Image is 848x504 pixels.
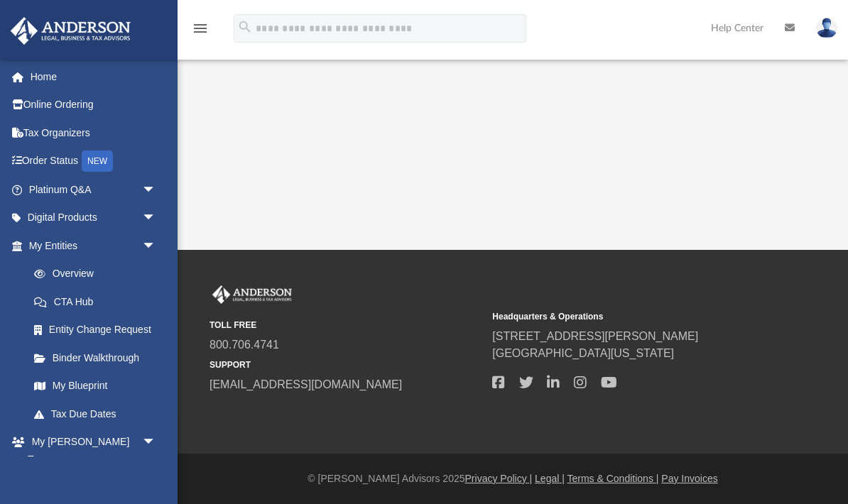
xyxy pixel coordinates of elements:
div: NEW [82,150,113,172]
div: © [PERSON_NAME] Advisors 2025 [178,471,848,486]
a: Digital Productsarrow_drop_down [10,204,178,232]
span: arrow_drop_down [142,231,170,261]
a: My [PERSON_NAME] Teamarrow_drop_down [10,428,170,473]
a: [STREET_ADDRESS][PERSON_NAME] [492,330,698,342]
a: Home [10,62,178,91]
span: arrow_drop_down [142,175,170,204]
a: Tax Organizers [10,119,178,147]
a: [EMAIL_ADDRESS][DOMAIN_NAME] [210,378,402,390]
small: Headquarters & Operations [492,310,765,323]
span: arrow_drop_down [142,428,170,457]
a: CTA Hub [20,287,178,316]
a: Overview [20,260,178,288]
img: Anderson Advisors Platinum Portal [6,17,135,45]
i: search [237,19,253,35]
a: Binder Walkthrough [20,344,178,372]
span: arrow_drop_down [142,204,170,233]
a: Order StatusNEW [10,147,178,176]
i: menu [192,20,209,37]
a: Legal | [535,473,565,484]
a: 800.706.4741 [210,339,279,351]
a: Platinum Q&Aarrow_drop_down [10,175,178,204]
a: Online Ordering [10,91,178,119]
a: menu [192,27,209,37]
a: Pay Invoices [661,473,717,484]
a: My Entitiesarrow_drop_down [10,231,178,260]
a: Entity Change Request [20,316,178,344]
small: SUPPORT [210,358,482,371]
a: [GEOGRAPHIC_DATA][US_STATE] [492,347,674,359]
a: Tax Due Dates [20,400,178,428]
a: Terms & Conditions | [567,473,659,484]
img: User Pic [816,18,837,38]
a: My Blueprint [20,372,170,400]
img: Anderson Advisors Platinum Portal [210,285,295,304]
small: TOLL FREE [210,319,482,332]
a: Privacy Policy | [465,473,533,484]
